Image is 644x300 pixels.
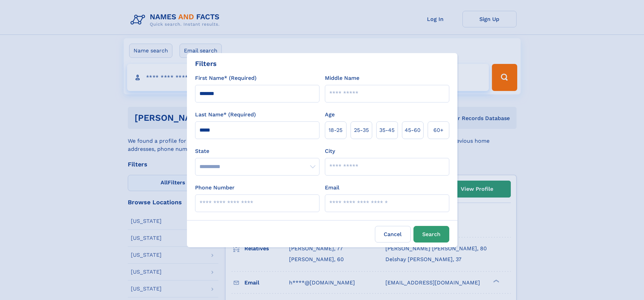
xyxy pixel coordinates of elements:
label: Age [325,111,335,119]
div: Filters [195,59,217,69]
label: Cancel [375,226,411,243]
label: Phone Number [195,184,235,192]
span: 25‑35 [354,126,369,134]
button: Search [413,226,449,243]
span: 60+ [433,126,444,134]
span: 18‑25 [329,126,342,134]
label: Last Name* (Required) [195,111,256,119]
span: 35‑45 [379,126,395,134]
label: First Name* (Required) [195,74,257,82]
label: Email [325,184,339,192]
label: State [195,147,319,155]
label: City [325,147,335,155]
span: 45‑60 [405,126,421,134]
label: Middle Name [325,74,359,82]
